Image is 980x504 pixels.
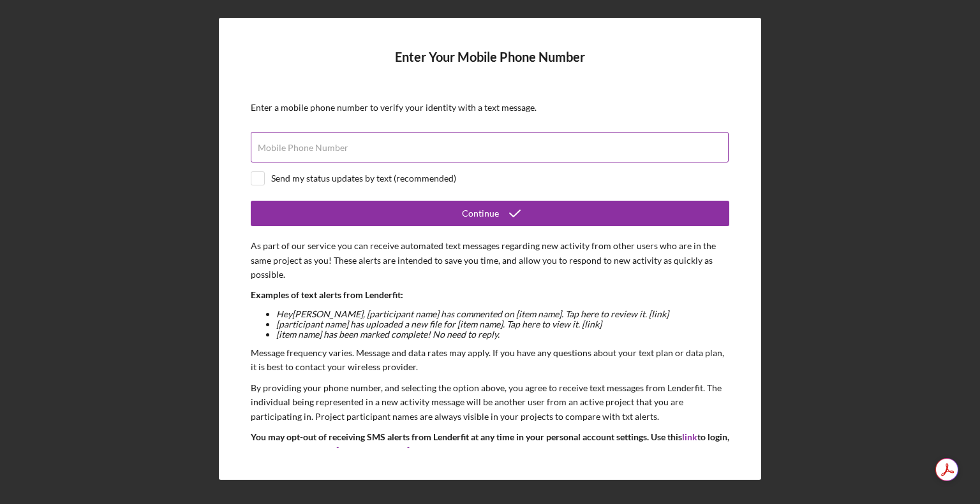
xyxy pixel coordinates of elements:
div: Continue [462,201,499,226]
p: Message frequency varies. Message and data rates may apply. If you have any questions about your ... [251,346,729,375]
button: Continue [251,201,729,226]
li: [participant name] has uploaded a new file for [item name]. Tap here to view it. [link] [276,319,729,329]
li: Hey [PERSON_NAME] , [participant name] has commented on [item name]. Tap here to review it. [link] [276,309,729,319]
p: As part of our service you can receive automated text messages regarding new activity from other ... [251,239,729,282]
p: By providing your phone number, and selecting the option above, you agree to receive text message... [251,381,729,424]
a: [DOMAIN_NAME] [336,445,410,456]
div: Enter a mobile phone number to verify your identity with a text message. [251,103,729,113]
p: Examples of text alerts from Lenderfit: [251,288,729,302]
label: Mobile Phone Number [258,143,348,153]
li: [item name] has been marked complete! No need to reply. [276,329,729,340]
p: You may opt-out of receiving SMS alerts from Lenderfit at any time in your personal account setti... [251,430,729,487]
a: link [682,431,697,442]
div: Send my status updates by text (recommended) [271,173,456,184]
h4: Enter Your Mobile Phone Number [251,50,729,83]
